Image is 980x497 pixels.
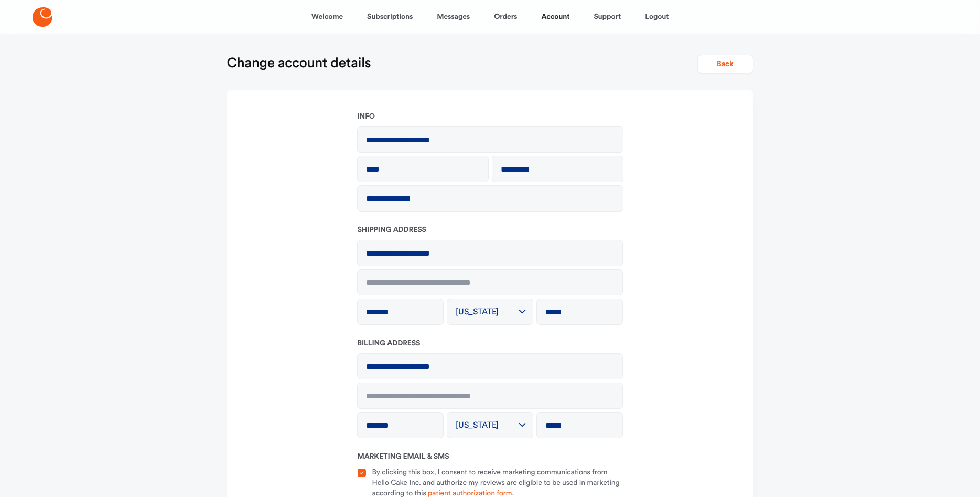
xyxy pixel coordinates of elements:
[494,4,517,29] a: Orders
[311,4,343,29] a: Welcome
[227,55,371,71] h1: Change account details
[358,338,623,348] h2: Billing address
[437,4,470,29] a: Messages
[541,4,569,29] a: Account
[358,451,623,462] h2: Marketing Email & SMS
[428,490,512,497] a: patient authorization form
[594,4,621,29] a: Support
[358,225,623,235] h2: Shipping address
[367,4,413,29] a: Subscriptions
[358,111,623,122] h2: Info
[697,55,753,73] button: Back
[645,4,669,29] a: Logout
